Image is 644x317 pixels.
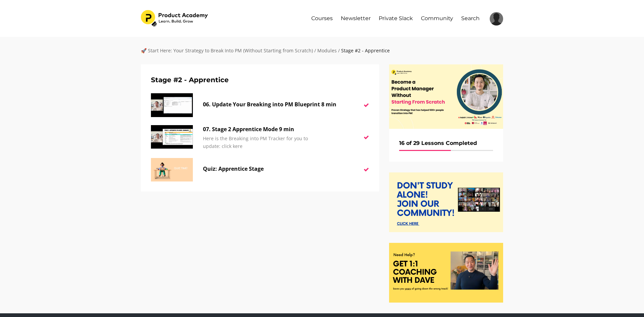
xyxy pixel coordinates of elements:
p: 06. Update Your Breaking into PM Blueprint 8 min [203,100,337,109]
div: / [338,47,340,54]
img: e0efba-ff15-00ed-310-8a514e30df44_Need_coaching_.png [389,243,503,303]
div: / [314,47,316,54]
a: Courses [311,10,333,27]
img: 52408b08-1e6a-4745-8d12-5df98488e3a5.jpg [151,125,193,149]
h6: 16 of 29 Lessons Completed [399,139,493,148]
a: Private Slack [379,10,413,27]
a: 07. Stage 2 Apprentice Mode 9 min Here is the Breaking into PM Tracker for you to update: click kere [151,125,369,150]
p: 07. Stage 2 Apprentice Mode 9 min [203,125,337,134]
img: ba65f16748648b06cfb1d774f67af23c [490,12,503,25]
p: Quiz: Apprentice Stage [203,165,337,173]
div: Stage #2 - Apprentice [341,47,390,54]
img: 4e6f89a5-9506-4343-93fa-1cd4580949fe.jpg [151,93,193,117]
h5: Stage #2 - Apprentice [151,74,369,85]
img: 8210736-7a3-1cc-e2c4-b7f3be74a07d_join_our_community.png [389,172,503,232]
img: 2e0ab5f-7246-715-d5e-c53e00c1df03_582dc3fb-c1b0-4259-95ab-5487f20d86c3.png [141,10,209,27]
p: Here is the Breaking into PM Tracker for you to update: click kere [203,135,337,150]
a: Newsletter [341,10,371,27]
a: Search [461,10,480,27]
img: 7f8fa78-685-8c3-400d-36f8033d666_4f3nYVsmRAatAvT7myxx_quiz_time.jpeg [151,158,193,181]
a: Modules [317,47,337,54]
a: Quiz: Apprentice Stage [151,158,369,181]
a: Community [421,10,453,27]
img: e0f88cb-6328-500f-47b1-064bea4662c_11.png [389,64,503,128]
a: 06. Update Your Breaking into PM Blueprint 8 min [151,93,369,117]
a: 🚀 Start Here: Your Strategy to Break Into PM (Without Starting from Scratch) [141,47,313,54]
